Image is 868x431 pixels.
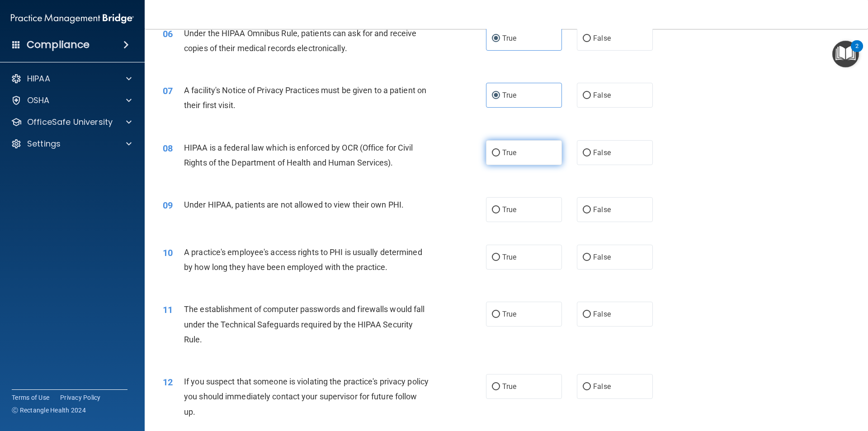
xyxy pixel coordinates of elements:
span: 07 [163,85,173,96]
span: False [593,253,611,261]
h4: Compliance [27,38,90,51]
a: Terms of Use [12,393,49,402]
img: PMB logo [11,9,134,28]
span: Under HIPAA, patients are not allowed to view their own PHI. [184,200,404,209]
span: True [502,382,516,391]
input: True [492,207,500,213]
input: True [492,254,500,261]
a: Privacy Policy [60,393,101,402]
p: OSHA [27,95,50,106]
input: True [492,92,500,99]
input: False [583,92,591,99]
span: True [502,148,516,157]
span: The establishment of computer passwords and firewalls would fall under the Technical Safeguards r... [184,304,425,344]
input: True [492,150,500,156]
input: False [583,384,591,390]
a: Settings [11,138,132,149]
p: Settings [27,138,61,149]
input: False [583,207,591,213]
span: False [593,91,611,99]
p: HIPAA [27,73,50,84]
span: False [593,34,611,43]
span: A practice's employee's access rights to PHI is usually determined by how long they have been emp... [184,247,422,272]
p: OfficeSafe University [27,117,113,128]
span: Under the HIPAA Omnibus Rule, patients can ask for and receive copies of their medical records el... [184,28,416,53]
span: A facility's Notice of Privacy Practices must be given to a patient on their first visit. [184,85,426,110]
div: 2 [855,46,859,58]
button: Open Resource Center, 2 new notifications [832,41,859,67]
span: 09 [163,200,173,211]
input: False [583,150,591,156]
span: False [593,148,611,157]
input: True [492,384,500,390]
span: 06 [163,28,173,39]
input: True [492,311,500,318]
span: True [502,91,516,99]
span: 12 [163,377,173,388]
span: 08 [163,143,173,154]
span: HIPAA is a federal law which is enforced by OCR (Office for Civil Rights of the Department of Hea... [184,143,413,167]
span: False [593,205,611,214]
span: True [502,205,516,214]
span: If you suspect that someone is violating the practice's privacy policy you should immediately con... [184,377,429,416]
input: False [583,35,591,42]
a: HIPAA [11,73,132,84]
input: False [583,311,591,318]
input: False [583,254,591,261]
span: True [502,310,516,318]
span: 10 [163,247,173,258]
input: True [492,35,500,42]
span: 11 [163,304,173,315]
a: OSHA [11,95,132,106]
span: False [593,310,611,318]
span: True [502,253,516,261]
span: Ⓒ Rectangle Health 2024 [12,406,86,415]
span: False [593,382,611,391]
span: True [502,34,516,43]
a: OfficeSafe University [11,117,132,128]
